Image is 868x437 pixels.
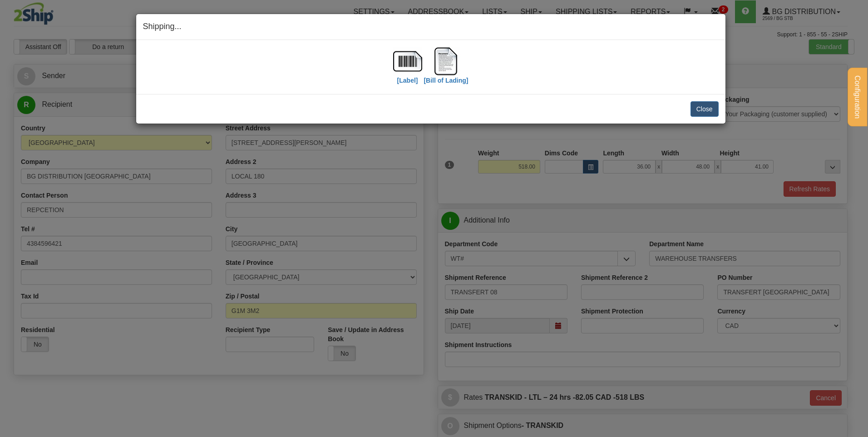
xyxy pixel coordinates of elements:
img: document.jpg [431,47,460,76]
a: [Label] [393,57,422,84]
label: [Bill of Lading] [424,76,468,85]
button: Close [690,101,719,117]
iframe: chat widget [847,172,867,265]
img: barcode.jpg [393,47,422,76]
span: Shipping... [143,22,182,31]
button: Configuration [848,68,867,126]
a: [Bill of Lading] [424,57,468,84]
label: [Label] [397,76,418,85]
